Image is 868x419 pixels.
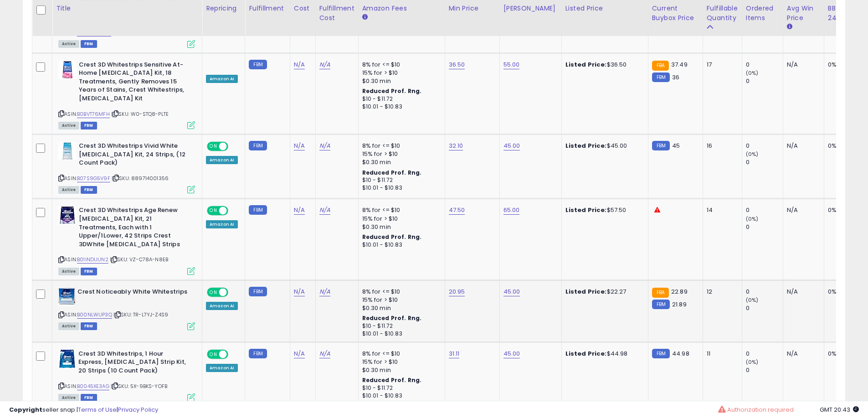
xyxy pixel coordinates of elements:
div: ASIN: [58,206,195,274]
a: N/A [294,206,305,215]
span: | SKU: 889714001356 [112,175,169,182]
a: N/A [294,60,305,69]
div: 0 [746,77,783,85]
div: BB Share 24h. [828,4,861,23]
div: Amazon AI [206,302,238,310]
div: N/A [787,350,817,358]
img: 41eN7NHumhL._SL40_.jpg [58,61,77,79]
span: OFF [227,143,241,150]
a: B0BVT76MFH [77,110,110,118]
span: 36 [672,73,679,82]
b: Crest 3D Whitestrips Age Renew [MEDICAL_DATA] Kit, 21 Treatments, Each with 1 Upper/1Lower, 42 St... [79,206,190,251]
div: $10.01 - $10.83 [362,330,438,338]
div: $0.30 min [362,77,438,85]
small: FBM [652,141,670,150]
div: ASIN: [58,288,195,329]
img: 41o2DnnPQ1L._SL40_.jpg [58,206,77,224]
a: 47.50 [449,206,465,215]
div: $10.01 - $10.83 [362,241,438,249]
div: $0.30 min [362,304,438,312]
div: N/A [787,142,817,150]
div: $57.50 [565,206,641,214]
div: $0.30 min [362,158,438,166]
a: N/A [319,287,330,296]
div: $44.98 [565,350,641,358]
div: 8% for <= $10 [362,206,438,214]
div: Title [56,4,198,13]
div: 0 [746,206,783,214]
small: (0%) [746,215,759,222]
div: Fulfillment [249,4,286,13]
div: Min Price [449,4,496,13]
b: Listed Price: [565,287,607,296]
div: 0 [746,142,783,150]
span: 21.89 [672,300,687,309]
div: 15% for > $10 [362,358,438,366]
span: ON [208,289,219,296]
img: 51hZ8hOd5eL._SL40_.jpg [58,288,75,306]
div: 15% for > $10 [362,215,438,223]
a: B07S9G5V9F [77,175,110,182]
a: 32.10 [449,141,463,150]
div: 14 [707,206,735,214]
div: 15% for > $10 [362,150,438,158]
small: FBM [249,60,267,69]
div: $10 - $11.72 [362,95,438,103]
span: ON [208,350,219,358]
div: $10 - $11.72 [362,384,438,392]
div: 11 [707,350,735,358]
span: 44.98 [672,349,689,358]
div: Fulfillable Quantity [707,4,738,23]
a: 45.00 [503,287,520,296]
div: 15% for > $10 [362,296,438,304]
div: $36.50 [565,61,641,69]
b: Listed Price: [565,349,607,358]
span: OFF [227,207,241,215]
span: All listings currently available for purchase on Amazon [58,40,79,48]
small: (0%) [746,150,759,158]
div: Repricing [206,4,241,13]
a: 65.00 [503,206,520,215]
div: $0.30 min [362,223,438,231]
small: (0%) [746,358,759,366]
div: seller snap | | [9,406,158,414]
span: | SKU: VZ-C78A-N8EB [110,256,168,263]
div: 0% [828,61,858,69]
a: N/A [319,349,330,358]
div: N/A [787,61,817,69]
a: N/A [294,141,305,150]
a: Privacy Policy [118,405,158,414]
img: 41-swTxiKTS._SL40_.jpg [58,142,77,160]
a: B00NLWUP3Q [77,311,112,319]
a: 36.50 [449,60,465,69]
span: All listings currently available for purchase on Amazon [58,322,79,330]
span: 37.49 [671,60,688,69]
a: N/A [319,60,330,69]
div: Amazon AI [206,364,238,372]
a: 20.95 [449,287,465,296]
div: 17 [707,61,735,69]
div: 0% [828,288,858,296]
span: All listings currently available for purchase on Amazon [58,268,79,275]
div: 16 [707,142,735,150]
div: $10 - $11.72 [362,322,438,330]
div: 0 [746,158,783,166]
span: 2025-09-15 20:43 GMT [820,405,859,414]
a: N/A [319,206,330,215]
div: Cost [294,4,312,13]
small: FBM [652,72,670,82]
div: Amazon AI [206,75,238,83]
div: 0 [746,288,783,296]
small: (0%) [746,69,759,77]
div: 0% [828,142,858,150]
a: 31.11 [449,349,460,358]
span: ON [208,207,219,215]
span: OFF [227,350,241,358]
div: ASIN: [58,61,195,128]
span: FBM [81,186,97,194]
a: B01INDUUN2 [77,256,108,264]
div: Current Buybox Price [652,4,699,23]
span: All listings currently available for purchase on Amazon [58,122,79,129]
b: Reduced Prof. Rng. [362,314,422,322]
span: FBM [81,322,97,330]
